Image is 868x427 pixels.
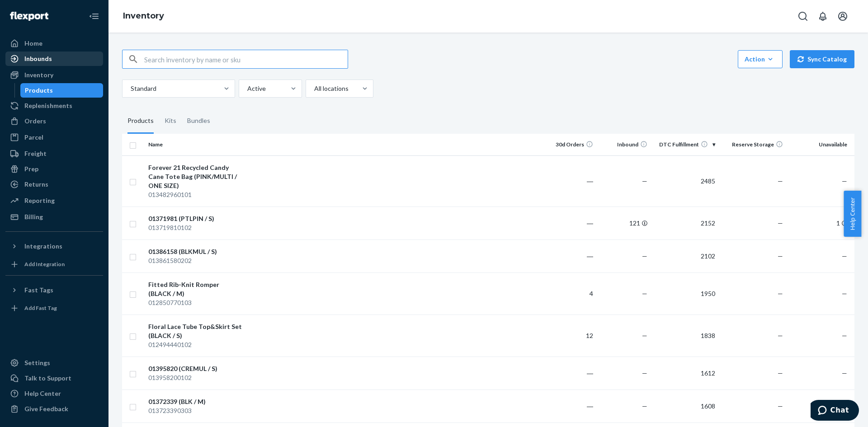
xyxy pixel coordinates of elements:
[778,369,783,377] span: —
[5,52,103,66] a: Inbounds
[651,134,719,155] th: DTC Fulfillment
[651,357,719,389] td: 1612
[24,304,57,312] div: Add Fast Tag
[313,84,314,93] input: All locations
[542,206,597,239] td: ―
[834,7,852,25] button: Open account menu
[5,36,103,51] a: Home
[148,247,243,256] div: 01386158 (BLKMUL / S)
[842,177,847,185] span: —
[116,3,171,29] ol: breadcrumbs
[24,286,53,295] div: Fast Tags
[542,272,597,314] td: 4
[148,406,243,415] div: 013723390303
[542,155,597,206] td: ―
[778,252,783,260] span: —
[24,358,50,367] div: Settings
[24,389,61,398] div: Help Center
[24,404,68,413] div: Give Feedback
[778,290,783,297] span: —
[148,322,243,340] div: Floral Lace Tube Top&Skirt Set (BLACK / S)
[5,68,103,82] a: Inventory
[24,149,47,158] div: Freight
[790,50,854,68] button: Sync Catalog
[148,397,243,406] div: 01372339 (BLK / M)
[5,283,103,297] button: Fast Tags
[24,260,65,268] div: Add Integration
[787,389,854,422] td: 1
[24,180,48,189] div: Returns
[642,252,647,260] span: —
[24,212,43,221] div: Billing
[542,389,597,422] td: ―
[5,162,103,176] a: Prep
[811,400,859,422] iframe: Opens a widget where you can chat to one of our agents
[24,196,55,205] div: Reporting
[5,130,103,145] a: Parcel
[24,242,62,251] div: Integrations
[5,239,103,253] button: Integrations
[778,219,783,227] span: —
[5,193,103,208] a: Reporting
[597,206,651,239] td: 121
[542,314,597,357] td: 12
[148,280,243,298] div: Fitted Rib-Knit Romper (BLACK / M)
[5,177,103,192] a: Returns
[5,402,103,416] button: Give Feedback
[24,374,71,383] div: Talk to Support
[148,373,243,382] div: 013958200102
[719,134,787,155] th: Reserve Storage
[24,133,43,142] div: Parcel
[145,134,246,155] th: Name
[778,332,783,339] span: —
[130,84,131,93] input: Standard
[148,190,243,199] div: 013482960101
[651,272,719,314] td: 1950
[5,210,103,224] a: Billing
[651,206,719,239] td: 2152
[148,364,243,373] div: 01395820 (CREMUL / S)
[148,340,243,349] div: 012494440102
[144,50,348,68] input: Search inventory by name or sku
[787,206,854,239] td: 1
[844,191,861,237] button: Help Center
[642,332,647,339] span: —
[148,214,243,223] div: 01371981 (PTLPIN / S)
[597,134,651,155] th: Inbound
[24,117,46,126] div: Orders
[165,108,176,134] div: Kits
[842,252,847,260] span: —
[842,369,847,377] span: —
[246,84,247,93] input: Active
[24,70,53,80] div: Inventory
[85,7,103,25] button: Close Navigation
[738,50,783,68] button: Action
[651,155,719,206] td: 2485
[127,108,154,134] div: Products
[651,389,719,422] td: 1608
[5,114,103,128] a: Orders
[794,7,812,25] button: Open Search Box
[642,290,647,297] span: —
[778,402,783,410] span: —
[187,108,210,134] div: Bundles
[842,332,847,339] span: —
[148,163,243,190] div: Forever 21 Recycled Candy Cane Tote Bag (PINK/MULTI / ONE SIZE)
[148,256,243,265] div: 013861580202
[642,402,647,410] span: —
[148,298,243,307] div: 012850770103
[148,223,243,232] div: 013719810102
[542,239,597,272] td: ―
[5,301,103,315] a: Add Fast Tag
[5,371,103,385] button: Talk to Support
[10,12,48,21] img: Flexport logo
[5,356,103,370] a: Settings
[814,7,832,25] button: Open notifications
[5,257,103,272] a: Add Integration
[842,290,847,297] span: —
[542,134,597,155] th: 30d Orders
[24,164,38,174] div: Prep
[542,357,597,389] td: ―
